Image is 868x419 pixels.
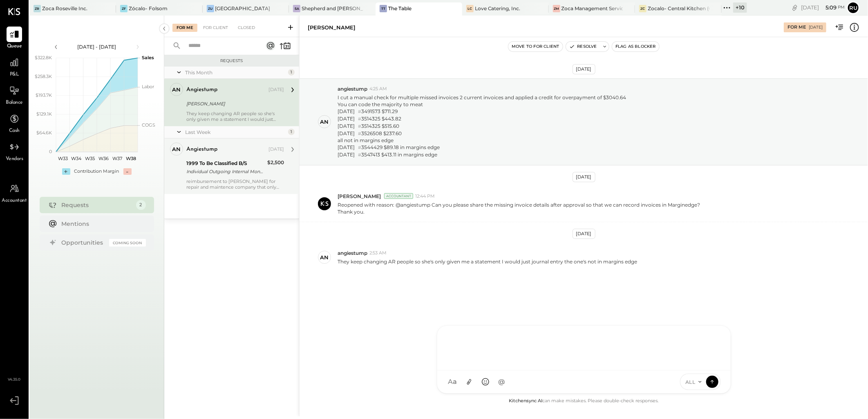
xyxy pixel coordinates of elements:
div: 1 [288,69,295,76]
span: [PERSON_NAME] [338,193,381,200]
a: Accountant [0,181,28,205]
div: [DATE] 3544429 $89.18 in margins edge [338,144,626,151]
div: Opportunities [62,238,105,247]
span: # [358,123,361,129]
text: $258.3K [35,74,52,79]
div: [DATE] 3514325 $443.82 [338,115,626,123]
div: LC [466,5,474,12]
div: Mentions [62,220,142,228]
button: Ru [847,1,860,14]
span: # [358,152,361,158]
a: Cash [0,111,28,135]
div: - [123,168,132,175]
div: Zoca Roseville Inc. [42,5,87,12]
div: Last Week [185,129,286,136]
div: For Me [787,24,806,31]
div: + 10 [733,2,747,13]
div: $2,500 [267,158,284,167]
div: 2 [136,200,146,210]
text: Sales [142,55,154,60]
div: Contribution Margin [74,168,119,175]
div: TT [380,5,387,12]
text: W37 [112,156,122,161]
a: P&L [0,55,28,78]
div: copy link [791,3,799,12]
div: Zócalo- Folsom [129,5,168,12]
div: ZM [553,5,560,12]
div: [DATE] 3491573 $711.29 [338,108,626,115]
div: ZR [34,5,41,12]
span: Vendors [6,156,23,163]
div: Closed [234,24,259,32]
div: reimbursement to [PERSON_NAME] for repair and maintence company that only took zelle [186,178,284,190]
div: [DATE] - [DATE] [62,43,132,50]
span: Accountant [2,197,27,205]
div: They keep changing AR people so she's only given me a statement I would just journal entry the on... [186,111,284,122]
div: [GEOGRAPHIC_DATA] [215,5,271,12]
button: Move to for client [508,42,563,51]
span: 2:53 AM [369,250,387,256]
text: $193.7K [36,92,52,98]
text: W36 [98,156,109,161]
div: Shepherd and [PERSON_NAME] [302,5,363,12]
div: [DATE] [573,64,595,74]
span: angiestump [338,250,367,256]
span: P&L [10,71,19,78]
div: Sa [293,5,300,12]
div: [DATE] [268,87,284,93]
div: For Me [172,24,197,32]
div: [DATE] [573,229,595,239]
div: [DATE] [268,146,284,153]
span: 4:25 AM [369,86,387,92]
a: Vendors [0,139,28,163]
a: Queue [0,27,28,50]
p: I cut a manual check for multiple missed invoices 2 current invoices and applied a credit for ove... [338,94,626,158]
span: a [453,378,457,386]
text: 0 [49,149,52,154]
div: Love Catering, Inc. [475,5,521,12]
div: For Client [199,24,232,32]
button: @ [494,374,509,389]
span: # [358,116,361,122]
text: W34 [71,156,82,161]
text: W35 [85,156,95,161]
div: [DATE] 3526508 $237.60 [338,130,626,137]
text: Labor [142,84,154,89]
div: an [172,145,181,153]
div: Requests [168,58,295,64]
button: Resolve [566,42,600,51]
div: This Month [185,69,286,76]
div: Requests [62,201,132,209]
div: 1999 To Be Classified B/S [186,159,265,167]
div: 1 [288,129,295,135]
span: # [358,145,361,150]
span: Balance [6,99,23,107]
div: ZU [207,5,214,12]
div: an [320,254,329,261]
div: [DATE] [809,25,823,30]
div: Accountant [384,193,413,199]
div: Coming Soon [109,239,146,247]
div: You can code the majority to meat [338,101,626,108]
div: Individual Outgoing Internal Money Transfer - 406075 HERITAGE DIRECT ONLINE TRANSFER TO XXXXXX213... [186,167,265,176]
div: ZC [639,5,647,12]
span: ALL [685,379,696,386]
div: all not in margins edge [338,137,626,144]
text: $64.6K [36,130,52,136]
div: an [172,86,181,94]
div: angiestump [186,86,217,94]
div: ZF [120,5,128,12]
a: Balance [0,83,28,107]
div: angiestump [186,145,217,154]
div: [PERSON_NAME] [186,100,282,108]
button: Aa [445,374,460,389]
p: They keep changing AR people so she's only given me a statement I would just journal entry the on... [338,258,637,265]
div: [DATE] 3547413 $413.11 in margins edge [338,151,626,158]
div: [PERSON_NAME] [308,24,356,31]
p: Reopened with reason: @angiestump Can you please share the missing invoice details after approval... [338,201,700,215]
div: + [62,168,70,175]
span: Queue [7,43,22,50]
div: The Table [388,5,412,12]
div: [DATE] [573,172,595,182]
div: Zocalo- Central Kitchen (Commissary) [648,5,709,12]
